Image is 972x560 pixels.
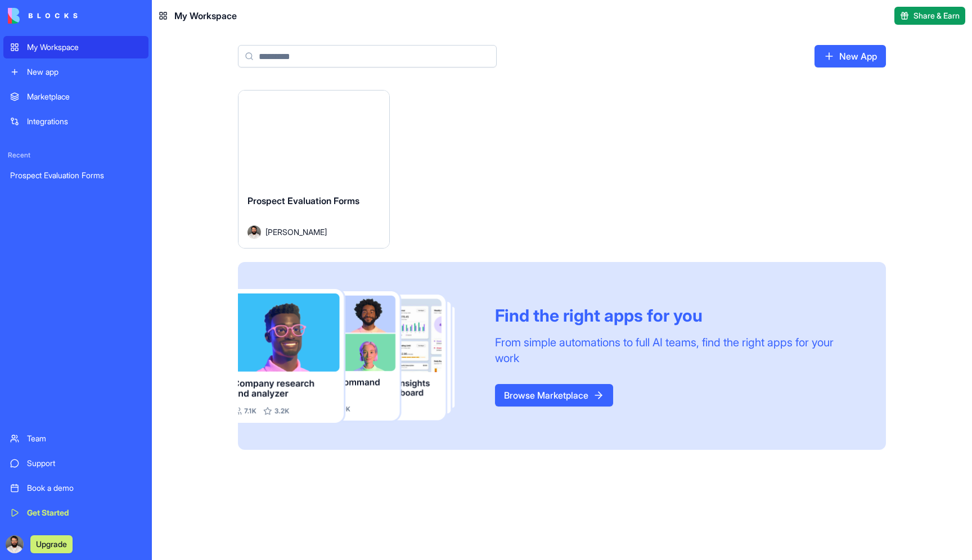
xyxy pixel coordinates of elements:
span: Recent [3,151,148,160]
a: Integrations [3,110,148,133]
div: From simple automations to full AI teams, find the right apps for your work [495,335,859,366]
a: Team [3,427,148,450]
span: [PERSON_NAME] [265,226,327,238]
div: Integrations [27,116,142,127]
div: Prospect Evaluation Forms [10,170,142,181]
a: Marketplace [3,85,148,108]
span: Prospect Evaluation Forms [247,195,359,206]
img: Avatar [247,225,261,239]
span: My Workspace [174,9,237,22]
a: Get Started [3,502,148,524]
a: Prospect Evaluation FormsAvatar[PERSON_NAME] [238,90,390,249]
a: Browse Marketplace [495,384,613,407]
div: Team [27,433,142,444]
img: logo [8,8,78,24]
span: Share & Earn [913,10,960,21]
div: Get Started [27,507,142,518]
button: Share & Earn [894,7,965,25]
div: Find the right apps for you [495,305,859,326]
a: Support [3,452,148,475]
img: ACg8ocLskjvUhBDgxtSFCRx4ztb74ewwa1VrVEuDBD_Ho1mrTsQB-QE=s96-c [6,535,24,553]
a: New App [814,45,886,67]
div: My Workspace [27,42,142,53]
a: Book a demo [3,477,148,499]
div: Support [27,458,142,469]
img: Frame_181_egmpey.png [238,289,477,423]
a: My Workspace [3,36,148,58]
a: New app [3,61,148,83]
div: Marketplace [27,91,142,102]
a: Prospect Evaluation Forms [3,164,148,187]
button: Upgrade [30,535,73,553]
div: Book a demo [27,482,142,494]
a: Upgrade [30,538,73,549]
div: New app [27,66,142,78]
